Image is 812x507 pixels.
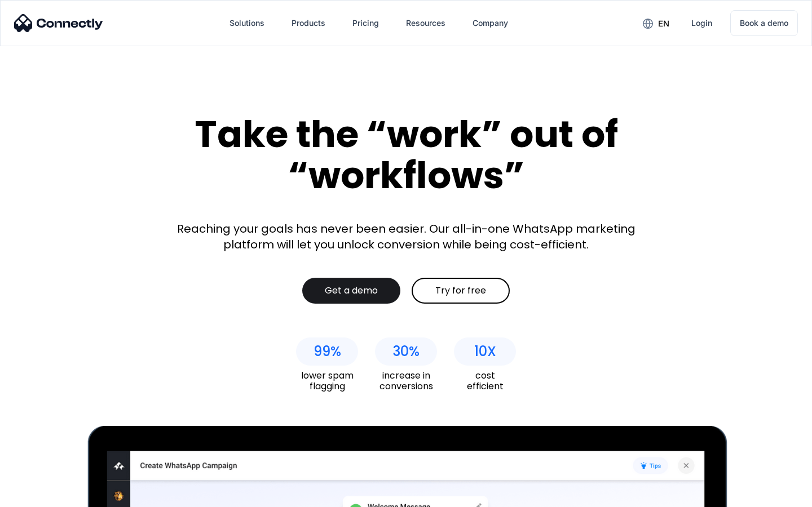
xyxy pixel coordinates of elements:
[375,370,437,392] div: increase in conversions
[343,10,388,37] a: Pricing
[392,344,420,359] div: 30%
[169,221,643,252] div: Reaching your goals has never been easier. Our all-in-one WhatsApp marketing platform will let yo...
[296,370,358,392] div: lower spam flagging
[292,15,325,31] div: Products
[302,278,400,304] a: Get a demo
[658,16,669,32] div: en
[682,10,721,37] a: Login
[474,344,496,359] div: 10X
[406,15,445,31] div: Resources
[473,15,508,31] div: Company
[325,285,378,296] div: Get a demo
[152,114,660,195] div: Take the “work” out of “workflows”
[412,278,510,304] a: Try for free
[230,15,264,31] div: Solutions
[730,10,798,36] a: Book a demo
[352,15,379,31] div: Pricing
[454,370,516,392] div: cost efficient
[691,15,712,31] div: Login
[435,285,486,296] div: Try for free
[23,487,68,503] ul: Language list
[11,487,68,503] aside: Language selected: English
[14,14,103,32] img: Connectly Logo
[314,344,341,359] div: 99%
